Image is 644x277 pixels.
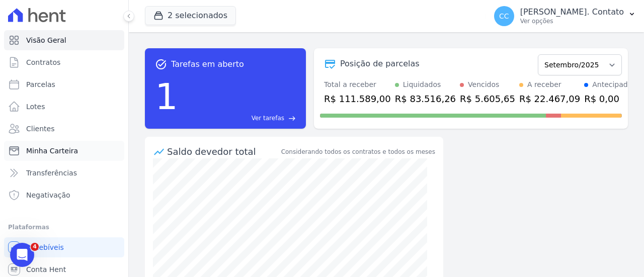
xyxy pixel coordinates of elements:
span: Minha Carteira [26,146,78,156]
a: Contratos [4,52,124,72]
div: R$ 5.605,65 [460,92,515,106]
a: Clientes [4,119,124,139]
div: A receber [527,79,561,90]
span: Contratos [26,57,60,67]
iframe: Intercom live chat [10,243,34,267]
p: [PERSON_NAME]. Contato [520,7,624,17]
div: Considerando todos os contratos e todos os meses [281,147,435,156]
div: Total a receber [324,79,391,90]
span: Visão Geral [26,35,66,45]
div: Saldo devedor total [167,145,279,158]
span: east [288,115,296,122]
span: Clientes [26,124,54,134]
button: CC [PERSON_NAME]. Contato Ver opções [486,2,644,30]
p: Ver opções [520,17,624,25]
div: Antecipado [592,79,632,90]
span: Conta Hent [26,264,66,274]
div: Liquidados [403,79,441,90]
a: Lotes [4,97,124,117]
a: Negativação [4,185,124,205]
a: Ver tarefas east [182,114,296,123]
span: Parcelas [26,79,55,89]
span: Negativação [26,190,70,200]
span: 4 [31,243,39,251]
button: 2 selecionados [145,6,236,25]
span: Tarefas em aberto [171,58,244,70]
div: Vencidos [468,79,499,90]
div: 1 [155,70,178,123]
div: R$ 0,00 [584,92,632,106]
a: Minha Carteira [4,141,124,161]
div: R$ 111.589,00 [324,92,391,106]
div: Posição de parcelas [340,58,420,70]
span: Recebíveis [26,242,64,252]
a: Parcelas [4,74,124,95]
span: Lotes [26,102,45,112]
span: task_alt [155,58,167,70]
span: Transferências [26,168,77,178]
a: Recebíveis [4,237,124,257]
div: R$ 22.467,09 [519,92,580,106]
span: CC [499,13,509,20]
div: Plataformas [8,221,120,233]
div: R$ 83.516,26 [395,92,456,106]
a: Transferências [4,163,124,183]
span: Ver tarefas [252,114,284,123]
a: Visão Geral [4,30,124,50]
